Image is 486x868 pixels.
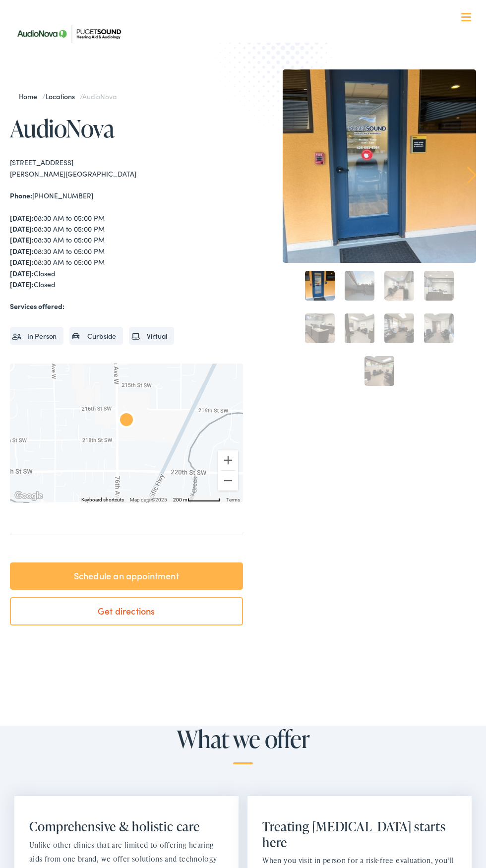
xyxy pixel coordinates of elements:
[130,497,167,502] span: Map data ©2025
[10,327,64,345] li: In Person
[170,496,223,502] button: Map Scale: 200 m per 62 pixels
[10,190,32,200] strong: Phone:
[364,356,394,386] a: 9
[305,271,335,301] a: 1
[81,496,124,503] button: Keyboard shortcuts
[10,190,243,201] div: [PHONE_NUMBER]
[10,301,64,311] strong: Services offered:
[218,450,238,470] button: Zoom in
[345,313,374,343] a: 6
[69,327,123,345] li: Curbside
[129,327,174,345] li: Virtual
[10,157,243,179] div: [STREET_ADDRESS] [PERSON_NAME][GEOGRAPHIC_DATA]
[29,819,224,834] h2: Comprehensive & holistic care
[19,91,117,101] span: / /
[10,726,477,764] h2: What we offer
[12,490,45,502] a: Open this area in Google Maps (opens a new window)
[173,497,187,502] span: 200 m
[10,257,34,267] strong: [DATE]:
[467,166,477,184] a: Next
[262,819,457,850] h2: Treating [MEDICAL_DATA] starts here
[17,40,477,70] a: What We Offer
[82,91,116,101] span: AudioNova
[10,246,34,256] strong: [DATE]:
[46,91,80,101] a: Locations
[384,313,414,343] a: 7
[10,212,243,290] div: 08:30 AM to 05:00 PM 08:30 AM to 05:00 PM 08:30 AM to 05:00 PM 08:30 AM to 05:00 PM 08:30 AM to 0...
[424,313,454,343] a: 8
[10,235,34,245] strong: [DATE]:
[345,271,374,301] a: 2
[10,279,34,289] strong: [DATE]:
[384,271,414,301] a: 3
[10,597,243,625] a: Get directions
[19,91,42,101] a: Home
[10,268,34,278] strong: [DATE]:
[424,271,454,301] a: 4
[10,213,34,223] strong: [DATE]:
[10,115,243,141] h1: AudioNova
[111,405,142,437] div: AudioNova
[218,471,238,491] button: Zoom out
[10,562,243,590] a: Schedule an appointment
[12,490,45,502] img: Google
[10,224,34,234] strong: [DATE]:
[305,313,335,343] a: 5
[226,497,240,502] a: Terms (opens in new tab)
